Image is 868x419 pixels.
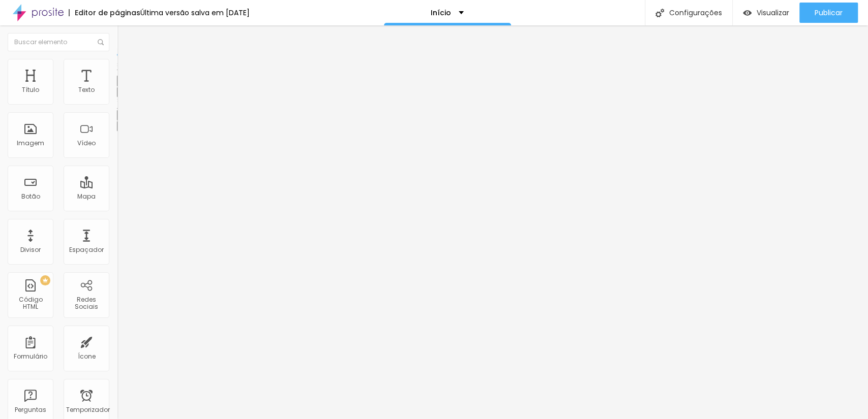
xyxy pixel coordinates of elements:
font: Imagem [17,139,44,147]
font: Configurações [669,8,722,18]
font: Vídeo [77,139,96,147]
font: Ícone [78,352,96,361]
iframe: Editor [117,25,868,419]
font: Publicar [815,8,843,18]
font: Botão [21,192,40,201]
img: Ícone [655,9,664,17]
font: Visualizar [757,8,789,18]
font: Divisor [20,245,41,254]
font: Temporizador [66,405,110,414]
button: Publicar [799,3,858,23]
font: Espaçador [69,245,104,254]
font: Início [431,8,451,18]
font: Código HTML [19,295,43,311]
font: Formulário [14,352,47,361]
font: Última versão salva em [DATE] [140,8,250,18]
img: Ícone [98,39,104,45]
img: view-1.svg [743,9,752,17]
font: Texto [78,85,95,94]
font: Mapa [77,192,96,201]
font: Perguntas [15,405,46,414]
font: Editor de páginas [75,8,140,18]
font: Redes Sociais [75,295,98,311]
button: Visualizar [733,3,799,23]
input: Buscar elemento [8,33,109,51]
font: Título [22,85,39,94]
